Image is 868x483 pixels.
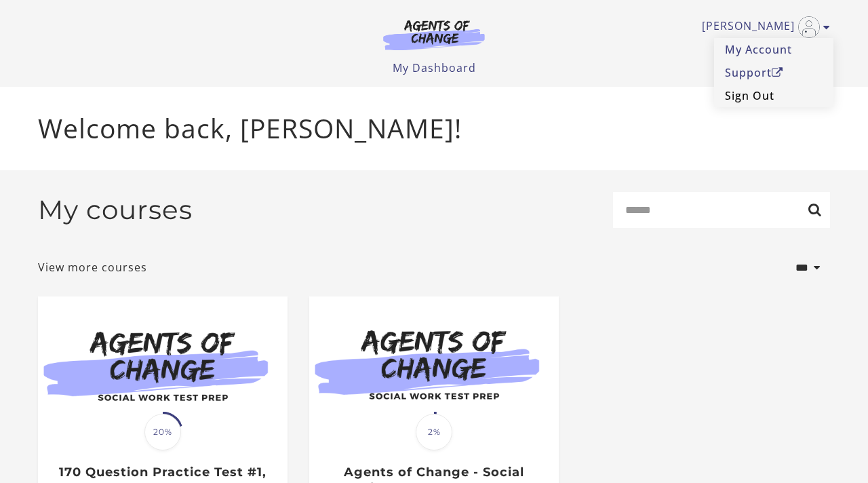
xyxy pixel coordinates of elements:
[416,414,452,450] span: 2%
[369,19,499,50] img: Agents of Change Logo
[772,67,783,78] i: Open in a new window
[714,84,833,107] a: Sign Out
[38,194,193,226] h2: My courses
[702,16,823,38] a: Toggle menu
[393,60,476,75] a: My Dashboard
[714,61,833,84] a: SupportOpen in a new window
[144,414,181,450] span: 20%
[38,109,830,149] p: Welcome back, [PERSON_NAME]!
[38,259,147,275] a: View more courses
[714,38,833,61] a: My Account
